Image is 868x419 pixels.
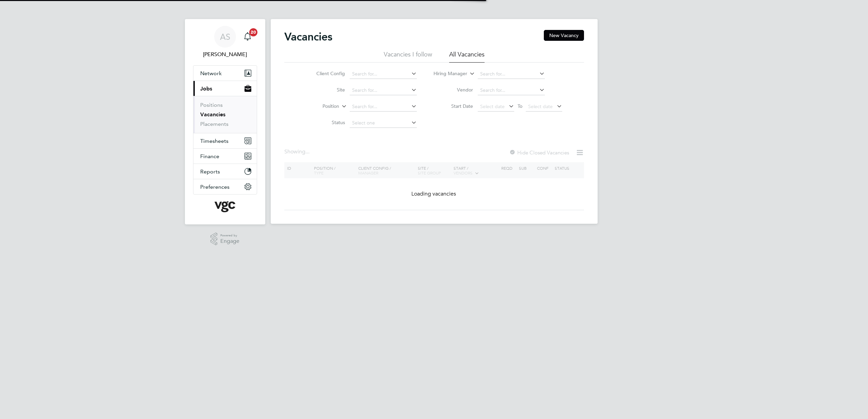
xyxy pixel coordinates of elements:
label: Client Config [306,70,345,77]
label: Position [300,103,339,110]
a: 20 [241,26,254,48]
button: Finance [193,149,257,164]
a: AS[PERSON_NAME] [193,26,257,58]
span: Select date [528,103,553,110]
input: Select one [350,118,417,128]
a: Powered byEngage [210,233,239,246]
a: Go to home page [193,201,257,212]
button: Reports [193,164,257,179]
span: Engage [220,238,239,244]
div: Jobs [193,96,257,133]
button: Preferences [193,179,257,194]
button: New Vacancy [544,30,584,41]
li: All Vacancies [449,50,485,63]
h2: Vacancies [284,30,332,44]
span: Reports [200,168,220,175]
span: Jobs [200,85,212,92]
label: Site [306,87,345,93]
img: vgcgroup-logo-retina.png [215,201,235,212]
li: Vacancies I follow [384,50,432,63]
label: Hide Closed Vacancies [509,149,569,156]
a: Positions [200,102,223,108]
span: 20 [249,28,257,36]
span: Select date [480,103,505,110]
span: Timesheets [200,138,228,144]
span: Network [200,70,222,77]
input: Search for... [478,86,545,95]
label: Vendor [434,87,473,93]
a: Vacancies [200,111,225,118]
a: Placements [200,121,228,127]
nav: Main navigation [185,19,265,224]
input: Search for... [478,69,545,79]
span: Powered by [220,233,239,238]
label: Status [306,119,345,125]
span: To [516,102,524,111]
span: Finance [200,153,219,160]
label: Start Date [434,103,473,109]
label: Hiring Manager [428,70,467,77]
input: Search for... [350,86,417,95]
span: ... [305,148,310,155]
div: Showing [284,148,311,155]
input: Search for... [350,69,417,79]
span: Anna Slavova [193,50,257,58]
input: Search for... [350,102,417,112]
span: Preferences [200,184,230,190]
span: AS [220,32,230,41]
button: Network [193,66,257,81]
button: Timesheets [193,133,257,148]
button: Jobs [193,81,257,96]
